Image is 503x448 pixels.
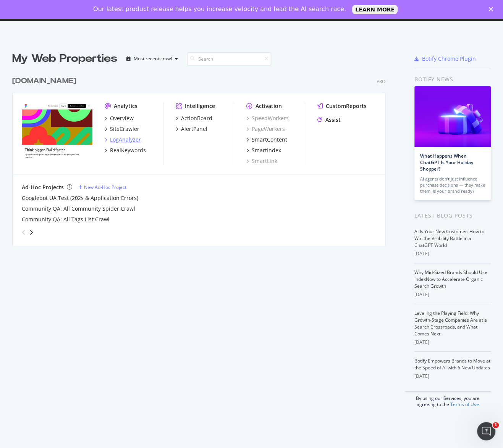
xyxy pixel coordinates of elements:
[326,102,367,110] div: CustomReports
[414,86,491,147] img: What Happens When ChatGPT Is Your Holiday Shopper?
[420,176,485,194] div: AI agents don’t just influence purchase decisions — they make them. Is your brand ready?
[134,56,172,61] div: Most recent crawl
[110,114,134,122] div: Overview
[405,391,491,408] div: By using our Services, you are agreeing to the
[22,184,64,191] div: Ad-Hoc Projects
[22,216,110,223] a: Community QA: All Tags List Crawl
[19,226,29,239] div: angle-left
[477,422,495,440] iframe: Intercom live chat
[12,76,76,87] div: [DOMAIN_NAME]
[414,269,487,289] a: Why Mid-Sized Brands Should Use IndexNow to Accelerate Organic Search Growth
[187,52,271,66] input: Search
[488,7,496,11] div: Close
[414,211,491,220] div: Latest Blog Posts
[29,229,34,236] div: angle-right
[325,116,341,124] div: Assist
[420,153,473,172] a: What Happens When ChatGPT Is Your Holiday Shopper?
[185,102,215,110] div: Intelligence
[22,102,92,159] img: figma.com
[114,102,137,110] div: Analytics
[317,102,367,110] a: CustomReports
[78,184,126,190] a: New Ad-Hoc Project
[246,114,289,122] a: SpeedWorkers
[105,125,139,133] a: SiteCrawler
[414,228,484,248] a: AI Is Your New Customer: How to Win the Visibility Battle in a ChatGPT World
[414,339,491,346] div: [DATE]
[105,136,141,143] a: LogAnalyzer
[181,125,207,133] div: AlertPanel
[317,116,341,124] a: Assist
[246,125,285,133] a: PageWorkers
[176,114,212,122] a: ActionBoard
[181,114,212,122] div: ActionBoard
[493,422,499,428] span: 1
[84,184,126,190] div: New Ad-Hoc Project
[246,136,287,143] a: SmartContent
[414,55,476,63] a: Botify Chrome Plugin
[422,55,476,63] div: Botify Chrome Plugin
[414,358,490,371] a: Botify Empowers Brands to Move at the Speed of AI with 6 New Updates
[252,136,287,143] div: SmartContent
[414,250,491,257] div: [DATE]
[246,157,277,165] a: SmartLink
[12,51,117,66] div: My Web Properties
[176,125,207,133] a: AlertPanel
[110,125,139,133] div: SiteCrawler
[252,147,281,154] div: SmartIndex
[414,310,487,337] a: Leveling the Playing Field: Why Growth-Stage Companies Are at a Search Crossroads, and What Comes...
[450,401,479,408] a: Terms of Use
[352,5,398,14] a: LEARN MORE
[377,78,385,85] div: Pro
[414,373,491,380] div: [DATE]
[256,102,282,110] div: Activation
[246,147,281,154] a: SmartIndex
[22,205,135,213] a: Community QA: All Community Spider Crawl
[12,66,391,246] div: grid
[93,5,346,13] div: Our latest product release helps you increase velocity and lead the AI search race.
[414,75,491,84] div: Botify news
[105,114,134,122] a: Overview
[22,194,138,202] a: Googlebot UA Test (202s & Application Errors)
[105,147,146,154] a: RealKeywords
[110,136,141,143] div: LogAnalyzer
[123,53,181,65] button: Most recent crawl
[12,76,79,87] a: [DOMAIN_NAME]
[414,291,491,298] div: [DATE]
[110,147,146,154] div: RealKeywords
